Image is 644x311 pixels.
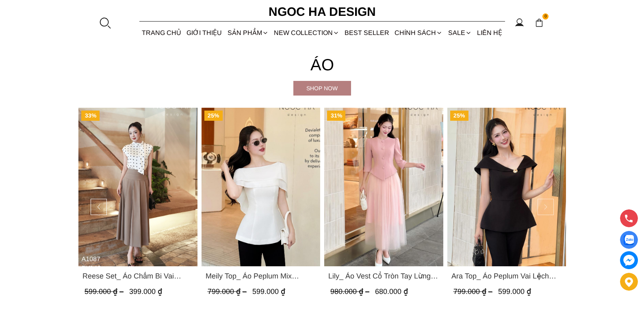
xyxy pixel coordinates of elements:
span: 799.000 ₫ [207,288,248,296]
span: 399.000 ₫ [129,288,162,296]
a: GIỚI THIỆU [184,22,225,43]
span: 980.000 ₫ [330,288,371,296]
img: Display image [624,235,634,245]
span: Meily Top_ Áo Peplum Mix Choàng Vai Vải Tơ Màu Trắng A1086 [205,270,316,282]
span: 599.000 ₫ [498,288,531,296]
a: TRANG CHỦ [139,22,184,43]
span: 599.000 ₫ [252,288,285,296]
a: Link to Lily_ Áo Vest Cổ Tròn Tay Lừng Mix Chân Váy Lưới Màu Hồng A1082+CV140 [328,270,439,282]
span: 799.000 ₫ [453,288,494,296]
span: 0 [542,13,549,20]
a: Link to Ara Top_ Áo Peplum Vai Lệch Đính Cúc Màu Đen A1084 [451,270,562,282]
h4: Áo [78,52,566,78]
span: Lily_ Áo Vest Cổ Tròn Tay Lừng Mix Chân Váy Lưới Màu Hồng A1082+CV140 [328,270,439,282]
div: SẢN PHẨM [225,22,271,43]
a: Link to Reese Set_ Áo Chấm Bi Vai Chờm Mix Chân Váy Xếp Ly Hông Màu Nâu Tây A1087+CV142 [82,270,193,282]
div: Shop now [293,84,351,93]
a: SALE [445,22,474,43]
a: Product image - Lily_ Áo Vest Cổ Tròn Tay Lừng Mix Chân Váy Lưới Màu Hồng A1082+CV140 [324,108,443,266]
span: Reese Set_ Áo Chấm Bi Vai Chờm Mix Chân Váy Xếp Ly Hông Màu Nâu Tây A1087+CV142 [82,270,193,282]
a: Ngoc Ha Design [261,2,383,22]
a: messenger [620,251,638,269]
a: BEST SELLER [342,22,392,43]
span: 599.000 ₫ [85,288,126,296]
a: Product image - Meily Top_ Áo Peplum Mix Choàng Vai Vải Tơ Màu Trắng A1086 [201,108,320,266]
img: img-CART-ICON-ksit0nf1 [535,18,544,27]
a: Product image - Reese Set_ Áo Chấm Bi Vai Chờm Mix Chân Váy Xếp Ly Hông Màu Nâu Tây A1087+CV142 [78,108,197,266]
a: Link to Meily Top_ Áo Peplum Mix Choàng Vai Vải Tơ Màu Trắng A1086 [205,270,316,282]
a: Display image [620,231,638,249]
a: Shop now [293,81,351,96]
span: 680.000 ₫ [375,288,408,296]
a: Product image - Ara Top_ Áo Peplum Vai Lệch Đính Cúc Màu Đen A1084 [447,108,566,266]
a: LIÊN HỆ [474,22,505,43]
span: Ara Top_ Áo Peplum Vai Lệch Đính Cúc Màu Đen A1084 [451,270,562,282]
a: NEW COLLECTION [271,22,342,43]
div: Chính sách [392,22,445,43]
